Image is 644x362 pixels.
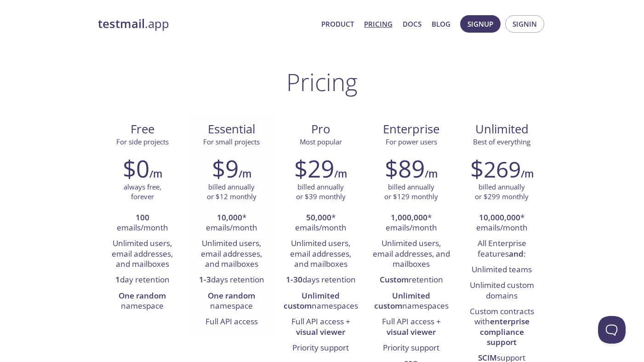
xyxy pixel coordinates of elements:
[283,236,359,272] li: Unlimited users, email addresses, and mailboxes
[464,262,540,278] li: Unlimited teams
[425,166,438,182] h6: /m
[480,316,530,347] strong: enterprise compliance support
[239,166,251,182] h6: /m
[116,137,169,146] span: For side projects
[208,290,255,301] strong: One random
[105,121,180,137] span: Free
[119,290,166,301] strong: One random
[296,327,345,337] strong: visual viewer
[105,236,180,272] li: Unlimited users, email addresses, and mailboxes
[460,15,501,33] button: Signup
[372,272,450,288] li: retention
[136,212,149,223] strong: 100
[203,137,260,146] span: For small projects
[194,210,269,236] li: * emails/month
[283,288,359,315] li: namespaces
[479,212,520,223] strong: 10,000,000
[283,272,359,288] li: days retention
[296,182,346,202] p: billed annually or $39 monthly
[194,272,269,288] li: days retention
[505,15,544,33] button: Signin
[475,121,529,137] span: Unlimited
[473,137,530,146] span: Best of everything
[484,154,521,184] span: 269
[194,314,269,330] li: Full API access
[387,327,436,337] strong: visual viewer
[321,18,354,30] a: Product
[115,274,120,285] strong: 1
[283,210,359,236] li: * emails/month
[286,274,302,285] strong: 1-30
[212,155,239,182] h2: $9
[598,316,626,344] iframe: Help Scout Beacon - Open
[432,18,450,30] a: Blog
[194,288,269,315] li: namespace
[284,290,340,311] strong: Unlimited custom
[105,210,180,236] li: emails/month
[199,274,211,285] strong: 1-3
[300,137,342,146] span: Most popular
[98,16,145,32] strong: testmail
[385,155,425,182] h2: $89
[374,290,431,311] strong: Unlimited custom
[372,236,450,272] li: Unlimited users, email addresses, and mailboxes
[283,340,359,356] li: Priority support
[105,288,180,315] li: namespace
[464,236,540,262] li: All Enterprise features :
[149,166,162,182] h6: /m
[509,248,524,259] strong: and
[464,210,540,236] li: * emails/month
[391,212,427,223] strong: 1,000,000
[124,182,161,202] p: always free, forever
[98,16,314,32] a: testmail.app
[380,274,409,285] strong: Custom
[194,121,269,137] span: Essential
[403,18,422,30] a: Docs
[470,155,521,182] h2: $
[372,340,450,356] li: Priority support
[123,155,149,182] h2: $0
[372,210,450,236] li: * emails/month
[475,182,529,202] p: billed annually or $299 monthly
[464,304,540,351] li: Custom contracts with
[207,182,256,202] p: billed annually or $12 monthly
[467,18,493,30] span: Signup
[513,18,537,30] span: Signin
[521,166,534,182] h6: /m
[283,314,359,340] li: Full API access +
[306,212,331,223] strong: 50,000
[294,155,334,182] h2: $29
[217,212,242,223] strong: 10,000
[194,236,269,272] li: Unlimited users, email addresses, and mailboxes
[284,121,358,137] span: Pro
[464,278,540,304] li: Unlimited custom domains
[286,68,358,96] h1: Pricing
[384,182,438,202] p: billed annually or $129 monthly
[372,288,450,315] li: namespaces
[372,314,450,340] li: Full API access +
[373,121,450,137] span: Enterprise
[334,166,347,182] h6: /m
[105,272,180,288] li: day retention
[364,18,393,30] a: Pricing
[386,137,437,146] span: For power users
